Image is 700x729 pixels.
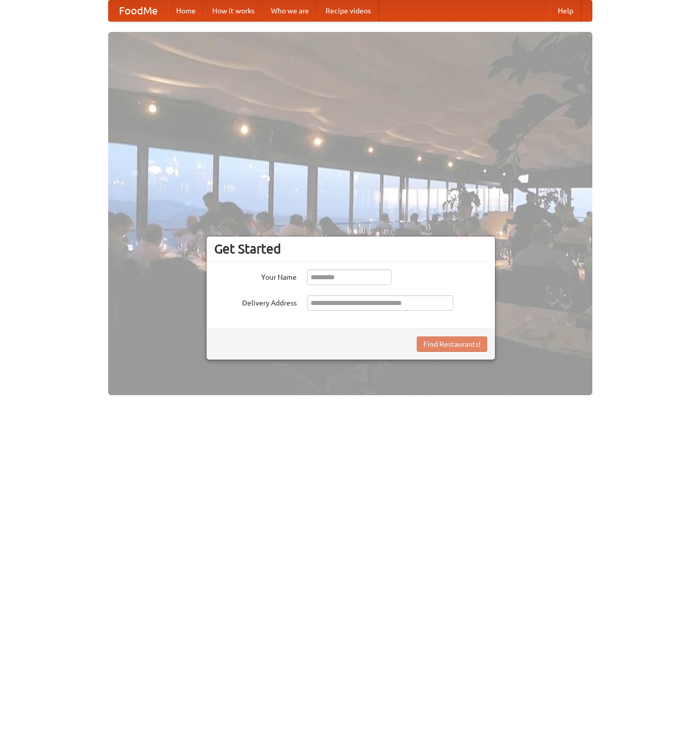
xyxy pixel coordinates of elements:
[204,1,263,21] a: How it works
[214,269,297,282] label: Your Name
[168,1,204,21] a: Home
[109,1,168,21] a: FoodMe
[550,1,582,21] a: Help
[317,1,379,21] a: Recipe videos
[417,336,487,352] button: Find Restaurants!
[263,1,317,21] a: Who we are
[214,241,487,257] h3: Get Started
[214,295,297,308] label: Delivery Address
